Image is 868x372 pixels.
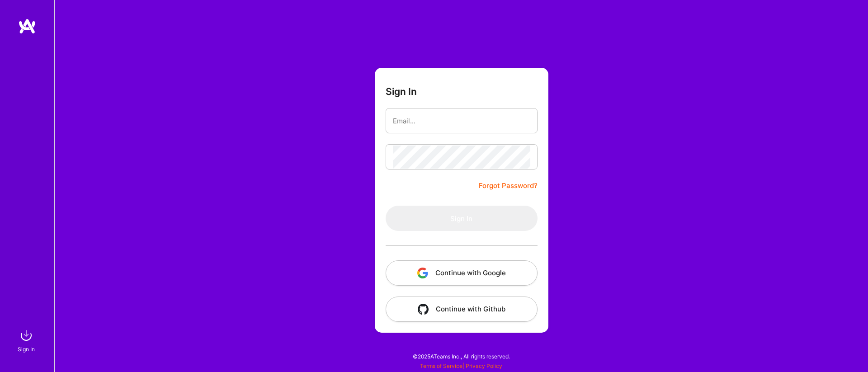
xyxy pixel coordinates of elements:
[386,86,417,97] h3: Sign In
[17,326,35,344] img: sign in
[420,363,462,369] a: Terms of Service
[420,363,502,369] span: |
[417,268,428,278] img: icon
[386,297,538,322] button: Continue with Github
[393,109,530,132] input: Email...
[479,180,538,191] a: Forgot Password?
[19,326,35,354] a: sign inSign In
[466,363,502,369] a: Privacy Policy
[18,344,35,354] div: Sign In
[386,260,538,286] button: Continue with Google
[18,18,36,34] img: logo
[54,345,868,367] div: © 2025 ATeams Inc., All rights reserved.
[386,206,538,231] button: Sign In
[418,304,429,315] img: icon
